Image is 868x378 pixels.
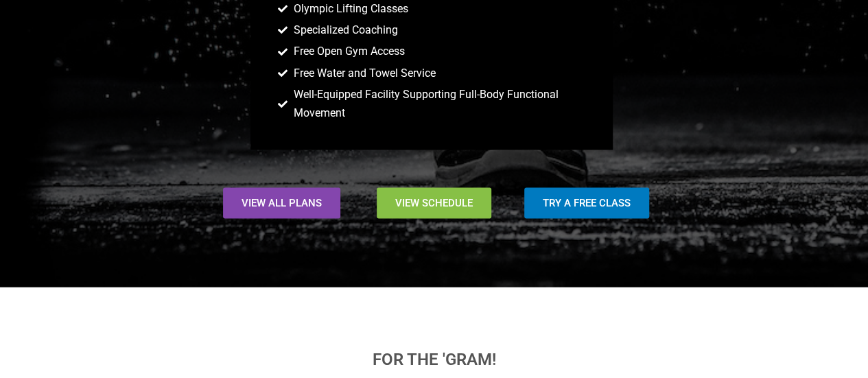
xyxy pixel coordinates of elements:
a: Try a Free Class [524,187,649,218]
span: Well-Equipped Facility Supporting Full-Body Functional Movement [290,86,585,122]
span: View Schedule [395,198,473,208]
a: View All Plans [223,187,340,218]
a: View Schedule [377,187,491,218]
span: Specialized Coaching [290,21,398,39]
span: Free Water and Towel Service [290,64,436,82]
span: View All Plans [242,198,322,208]
span: Try a Free Class [543,198,631,208]
h5: for the 'gram! [50,351,819,367]
span: Free Open Gym Access [290,43,405,60]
